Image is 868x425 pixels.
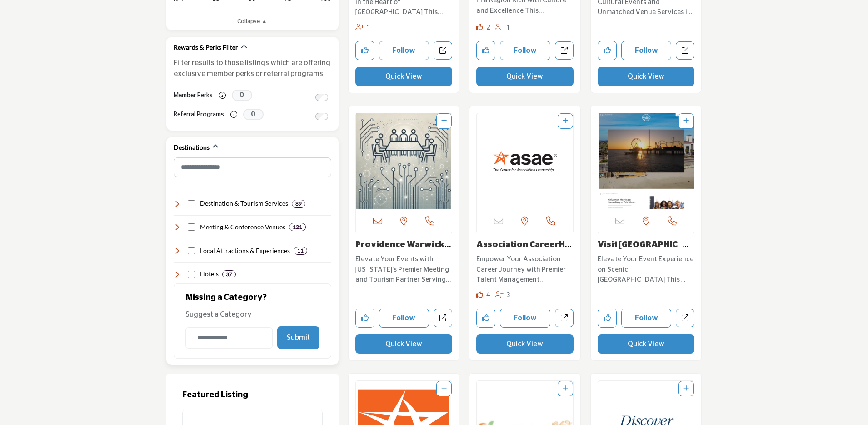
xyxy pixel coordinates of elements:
[174,17,331,26] a: Collapse ▲
[476,67,574,86] button: Quick View
[486,24,490,31] span: 2
[500,41,550,60] button: Follow
[506,24,510,31] span: 1
[476,291,483,298] i: Likes
[598,334,695,354] button: Quick View
[476,240,574,250] h3: Association CareerHQ
[200,223,285,232] h4: Meeting & Conference Venues: Facilities and spaces designed for business meetings, conferences, a...
[292,200,305,208] div: 89 Results For Destination & Tourism Services
[289,223,306,231] div: 121 Results For Meeting & Conference Venues
[598,241,689,259] a: Visit [GEOGRAPHIC_DATA]
[598,252,695,285] a: Elevate Your Event Experience on Scenic [GEOGRAPHIC_DATA] This organization is a key player in th...
[355,23,371,33] div: Followers
[506,292,510,299] span: 3
[379,41,429,60] button: Follow
[598,113,694,209] a: Open Listing in new tab
[200,246,290,255] h4: Local Attractions & Experiences: Entertainment, cultural, and recreational destinations that enha...
[188,200,195,207] input: Select Destination & Tourism Services checkbox
[355,254,453,285] p: Elevate Your Events with [US_STATE]'s Premier Meeting and Tourism Partner Serving as a premier re...
[185,311,252,318] span: Suggest a Category
[495,290,511,301] div: Followers
[476,252,574,285] a: Empower Your Association Career Journey with Premier Talent Management Resources. As a leading pr...
[200,269,219,278] h4: Hotels: Accommodations ranging from budget to luxury, offering lodging, amenities, and services t...
[315,113,328,120] input: Switch to Referral Programs
[367,24,371,31] span: 1
[477,113,573,209] img: Association CareerHQ
[185,293,319,309] h2: Missing a Category?
[500,309,550,328] button: Follow
[434,41,452,60] a: Open greensboro-area-cvb in new tab
[683,118,689,124] a: Add To List
[226,271,232,278] b: 37
[476,24,483,30] i: Likes
[188,223,195,231] input: Select Meeting & Conference Venues checkbox
[174,143,210,152] h2: Destinations
[185,327,273,349] input: Category Name
[355,240,453,250] h3: Providence Warwick Convention & Visitors Bureau
[441,385,447,392] a: Add To List
[174,88,213,104] label: Member Perks
[477,113,573,209] a: Open Listing in new tab
[356,113,452,209] a: Open Listing in new tab
[621,309,672,328] button: Follow
[174,43,238,52] h2: Rewards & Perks Filter
[188,271,195,278] input: Select Hotels checkbox
[174,57,331,79] p: Filter results to those listings which are offering exclusive member perks or referral programs.
[598,254,695,285] p: Elevate Your Event Experience on Scenic [GEOGRAPHIC_DATA] This organization is a key player in th...
[232,90,252,101] span: 0
[315,94,328,101] input: Switch to Member Perks
[495,23,511,33] div: Followers
[476,241,572,259] a: Association CareerHQ...
[555,41,574,60] a: Open richmond-region-tourism in new tab
[174,157,331,177] input: Search Category
[355,252,453,285] a: Elevate Your Events with [US_STATE]'s Premier Meeting and Tourism Partner Serving as a premier re...
[356,113,452,209] img: Providence Warwick Convention & Visitors Bureau
[476,309,495,328] button: Like company
[355,41,374,60] button: Like company
[555,309,574,328] a: Open association-careerhq in new tab
[293,224,302,230] b: 121
[598,240,695,250] h3: Visit Galveston
[476,254,574,285] p: Empower Your Association Career Journey with Premier Talent Management Resources. As a leading pr...
[598,41,617,60] button: Like company
[294,247,307,255] div: 11 Results For Local Attractions & Experiences
[355,67,453,86] button: Quick View
[486,292,490,299] span: 4
[355,241,451,259] a: Providence Warwick C...
[355,309,374,328] button: Like company
[379,309,429,328] button: Follow
[598,309,617,328] button: Like company
[174,107,224,123] label: Referral Programs
[182,390,323,400] h2: Featured Listing
[563,118,568,124] a: Add To List
[200,199,288,208] h4: Destination & Tourism Services: Organizations and services that promote travel, tourism, and loca...
[676,41,694,60] a: Open charleston-gaillard-center in new tab
[297,248,304,254] b: 11
[683,385,689,392] a: Add To List
[243,109,264,120] span: 0
[676,309,694,328] a: Open visit-galveston in new tab
[277,326,319,349] button: Submit
[441,118,447,124] a: Add To List
[563,385,568,392] a: Add To List
[222,270,236,278] div: 37 Results For Hotels
[355,334,453,354] button: Quick View
[188,247,195,254] input: Select Local Attractions & Experiences checkbox
[621,41,672,60] button: Follow
[476,334,574,354] button: Quick View
[598,67,695,86] button: Quick View
[434,309,452,328] a: Open providence-warwick-convention-visitors-bureau in new tab
[476,41,495,60] button: Like company
[598,113,694,209] img: Visit Galveston
[295,201,302,207] b: 89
